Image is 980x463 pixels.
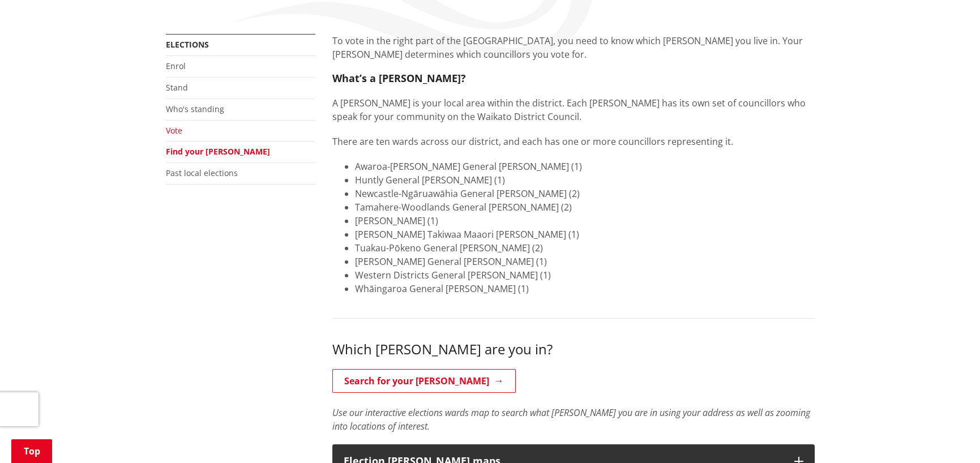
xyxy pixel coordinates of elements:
[355,187,815,200] li: Newcastle-Ngāruawāhia General [PERSON_NAME] (2)
[355,160,815,173] li: Awaroa-[PERSON_NAME] General [PERSON_NAME] (1)
[166,39,209,50] a: Elections
[11,439,52,463] a: Top
[355,268,815,282] li: Western Districts General [PERSON_NAME] (1)
[332,35,803,61] span: To vote in the right part of the [GEOGRAPHIC_DATA], you need to know which [PERSON_NAME] you live...
[355,214,815,228] li: [PERSON_NAME] (1)
[355,255,815,268] li: [PERSON_NAME] General [PERSON_NAME] (1)
[332,341,815,358] h3: Which [PERSON_NAME] are you in?
[928,415,969,456] iframe: Messenger Launcher
[355,173,815,187] li: Huntly General [PERSON_NAME] (1)
[332,71,466,85] strong: What’s a [PERSON_NAME]?
[355,282,815,295] li: Whāingaroa General [PERSON_NAME] (1)
[332,96,815,123] p: A [PERSON_NAME] is your local area within the district. Each [PERSON_NAME] has its own set of cou...
[166,146,270,157] a: Find your [PERSON_NAME]
[355,241,815,255] li: Tuakau-Pōkeno General [PERSON_NAME] (2)
[332,135,815,148] p: There are ten wards across our district, and each has one or more councillors representing it.
[166,168,238,178] a: Past local elections
[355,200,815,214] li: Tamahere-Woodlands General [PERSON_NAME] (2)
[332,369,516,393] a: Search for your [PERSON_NAME]
[166,61,186,71] a: Enrol
[166,104,224,114] a: Who's standing
[332,406,810,432] em: Use our interactive elections wards map to search what [PERSON_NAME] you are in using your addres...
[166,82,188,93] a: Stand
[166,125,182,136] a: Vote
[355,228,815,241] li: [PERSON_NAME] Takiwaa Maaori [PERSON_NAME] (1)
